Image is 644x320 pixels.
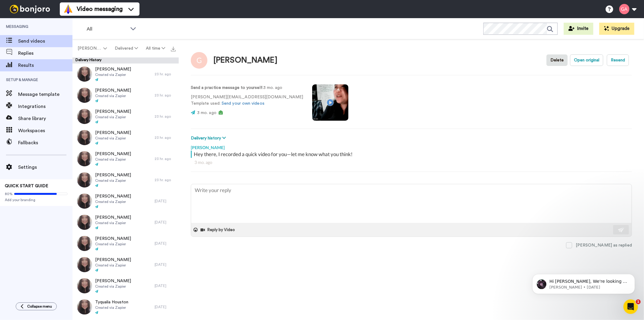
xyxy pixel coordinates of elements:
[155,305,176,309] div: [DATE]
[95,242,131,247] span: Created via Zapier
[72,254,179,275] a: [PERSON_NAME]Created via Zapier[DATE]
[155,114,176,119] div: 23 hr. ago
[194,151,630,158] div: Hey there, I recorded a quick video for you—let me know what you think!
[77,172,92,188] img: ba33d201-2700-4f2e-b6c4-131673ae0893-thumb.jpg
[18,50,72,57] span: Replies
[5,191,13,196] span: 80%
[77,151,92,166] img: 39ef100a-0805-4c79-9765-67702a4f8fd8-thumb.jpg
[191,52,207,69] img: Image of Gilda
[95,172,131,178] span: [PERSON_NAME]
[72,233,179,254] a: [PERSON_NAME]Created via Zapier[DATE]
[570,54,603,66] button: Open original
[77,109,92,124] img: 6a2693db-475e-434d-88e2-a4ddc435ba59-thumb.jpg
[77,5,123,13] span: Video messaging
[18,164,72,171] span: Settings
[95,151,131,157] span: [PERSON_NAME]
[63,4,73,14] img: vm-color.svg
[155,135,176,140] div: 23 hr. ago
[95,66,131,72] span: [PERSON_NAME]
[599,23,634,35] button: Upgrade
[191,142,632,151] div: [PERSON_NAME]
[155,262,176,267] div: [DATE]
[5,184,48,188] span: QUICK START GUIDE
[77,299,92,315] img: 467e654a-83d3-42ee-81af-36aa45c7c209-thumb.jpg
[95,278,131,284] span: [PERSON_NAME]
[5,198,68,202] span: Add your branding
[77,194,92,209] img: 566252f6-97c5-4224-98a6-b41e606ebe1e-thumb.jpg
[74,43,111,54] button: [PERSON_NAME]
[72,212,179,233] a: [PERSON_NAME]Created via Zapier[DATE]
[95,193,131,199] span: [PERSON_NAME]
[95,305,128,310] span: Created via Zapier
[200,225,237,234] button: Reply by Video
[72,85,179,106] a: [PERSON_NAME]Created via Zapier23 hr. ago
[95,214,131,220] span: [PERSON_NAME]
[16,302,57,310] button: Collapse menu
[191,94,303,107] p: [PERSON_NAME][EMAIL_ADDRESS][DOMAIN_NAME] Template used:
[155,283,176,288] div: [DATE]
[72,275,179,296] a: [PERSON_NAME]Created via Zapier[DATE]
[18,139,72,146] span: Fallbacks
[72,148,179,169] a: [PERSON_NAME]Created via Zapier23 hr. ago
[523,261,644,304] iframe: Intercom notifications message
[77,67,92,82] img: 38b0409a-700d-4923-a172-f939be0b778f-thumb.jpg
[87,25,127,33] span: All
[142,43,169,54] button: All time
[77,257,92,272] img: 0e4076f4-34a2-4355-8194-890091d23b82-thumb.jpg
[546,54,568,66] button: Delete
[607,54,629,66] button: Resend
[95,257,131,263] span: [PERSON_NAME]
[95,284,131,289] span: Created via Zapier
[623,299,638,314] iframe: Intercom live chat
[155,72,176,77] div: 23 hr. ago
[18,103,72,110] span: Integrations
[18,91,72,98] span: Message template
[194,159,628,165] div: 3 mo. ago
[95,130,131,136] span: [PERSON_NAME]
[95,178,131,183] span: Created via Zapier
[77,88,92,103] img: 163e7668-1b6d-424b-9028-b17ff660e03e-thumb.jpg
[27,304,52,309] span: Collapse menu
[95,236,131,242] span: [PERSON_NAME]
[95,157,131,162] span: Created via Zapier
[191,86,262,90] strong: Send a practice message to yourself
[171,47,176,51] img: export.svg
[636,299,641,304] span: 1
[95,220,131,225] span: Created via Zapier
[72,106,179,127] a: [PERSON_NAME]Created via Zapier23 hr. ago
[191,135,228,142] button: Delivery history
[111,43,142,54] button: Delivered
[7,5,53,13] img: bj-logo-header-white.svg
[95,136,131,141] span: Created via Zapier
[222,101,264,106] a: Send your own videos
[72,191,179,212] a: [PERSON_NAME]Created via Zapier[DATE]
[155,93,176,98] div: 23 hr. ago
[72,127,179,148] a: [PERSON_NAME]Created via Zapier23 hr. ago
[155,156,176,161] div: 23 hr. ago
[155,178,176,182] div: 23 hr. ago
[95,72,131,77] span: Created via Zapier
[77,130,92,145] img: f43b7e08-f392-4882-bde7-fc8317ef0e93-thumb.jpg
[95,199,131,204] span: Created via Zapier
[197,111,216,115] span: 3 mo. ago
[72,296,179,318] a: Tyqualia HoustonCreated via Zapier[DATE]
[155,199,176,204] div: [DATE]
[72,169,179,191] a: [PERSON_NAME]Created via Zapier23 hr. ago
[564,23,593,35] button: Invite
[72,57,179,64] div: Delivery History
[95,93,131,98] span: Created via Zapier
[95,263,131,268] span: Created via Zapier
[618,227,625,232] img: send-white.svg
[213,56,277,65] div: [PERSON_NAME]
[95,115,131,119] span: Created via Zapier
[18,62,72,69] span: Results
[77,215,92,230] img: 55198f0c-ed7e-4b92-ae11-a70299ce4051-thumb.jpg
[77,278,92,293] img: 27ee24f0-e10f-41e7-aa53-55bacdf31a6d-thumb.jpg
[95,299,128,305] span: Tyqualia Houston
[18,115,72,122] span: Share library
[576,242,632,248] div: [PERSON_NAME] as replied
